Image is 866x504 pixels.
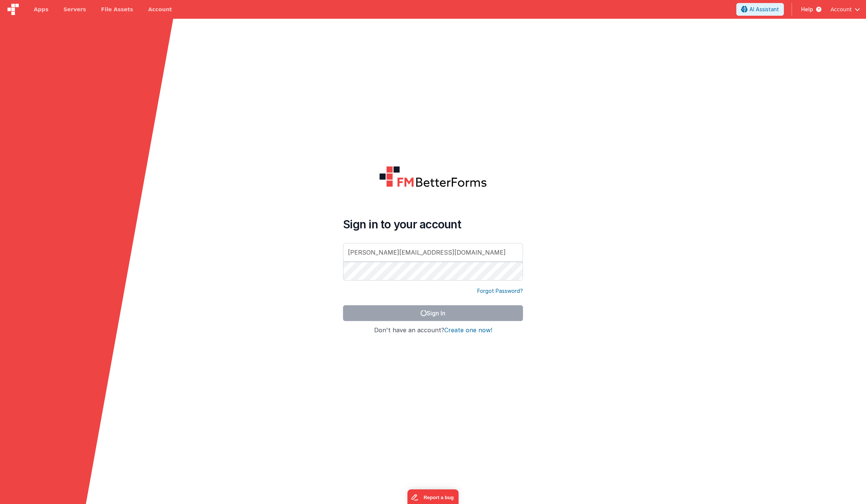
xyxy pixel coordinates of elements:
span: Servers [63,6,86,13]
span: AI Assistant [749,6,779,13]
h4: Sign in to your account [343,217,523,231]
button: Sign In [343,305,523,321]
button: Create one now! [444,327,492,334]
span: File Assets [101,6,133,13]
span: Help [801,6,813,13]
button: Account [830,6,860,13]
h4: Don't have an account? [343,327,523,334]
input: Email Address [343,243,523,262]
a: Forgot Password? [477,287,523,295]
span: Apps [34,6,48,13]
span: Account [830,6,852,13]
button: AI Assistant [736,3,784,16]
